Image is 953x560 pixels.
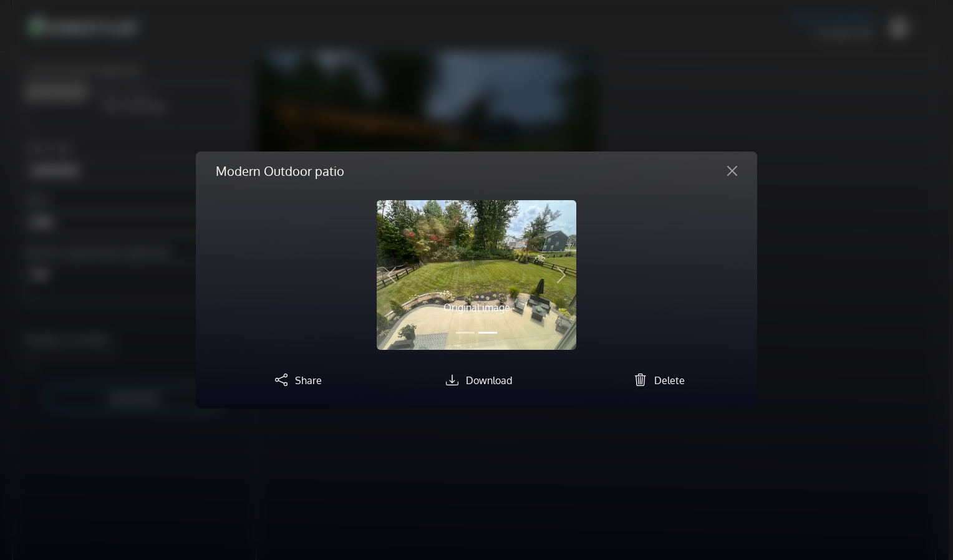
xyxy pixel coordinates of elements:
[407,300,546,315] p: Original image
[441,374,512,387] a: Download
[466,374,512,387] span: Download
[377,200,576,350] img: IMG_6300.jpg
[295,374,322,387] span: Share
[654,374,685,387] span: Delete
[629,370,685,389] button: Delete
[717,161,747,181] button: Close
[478,326,497,340] button: Slide 2
[216,162,344,180] h5: Modern Outdoor patio
[270,374,322,387] a: Share
[456,326,475,340] button: Slide 1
